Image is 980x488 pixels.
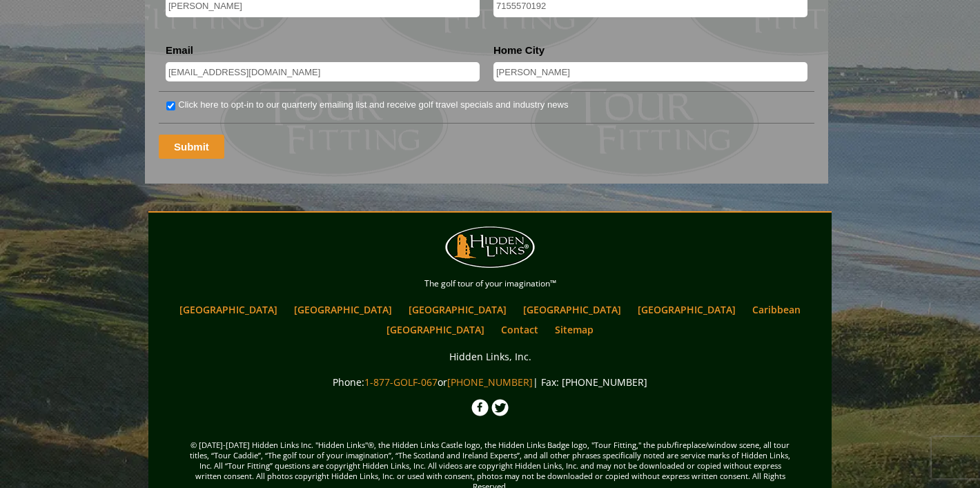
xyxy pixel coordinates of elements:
[745,300,807,320] a: Caribbean
[159,135,224,159] input: Submit
[402,300,513,320] a: [GEOGRAPHIC_DATA]
[152,373,828,391] p: Phone: or | Fax: [PHONE_NUMBER]
[166,43,193,57] label: Email
[287,300,399,320] a: [GEOGRAPHIC_DATA]
[152,276,828,291] p: The golf tour of your imagination™
[380,320,491,340] a: [GEOGRAPHIC_DATA]
[516,300,628,320] a: [GEOGRAPHIC_DATA]
[447,375,533,389] a: [PHONE_NUMBER]
[152,348,828,365] p: Hidden Links, Inc.
[178,98,568,112] label: Click here to opt-in to our quarterly emailing list and receive golf travel specials and industry...
[173,300,284,320] a: [GEOGRAPHIC_DATA]
[491,399,509,416] img: Twitter
[548,320,600,340] a: Sitemap
[471,399,489,416] img: Facebook
[631,300,743,320] a: [GEOGRAPHIC_DATA]
[364,375,438,389] a: 1-877-GOLF-067
[493,43,545,57] label: Home City
[494,320,545,340] a: Contact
